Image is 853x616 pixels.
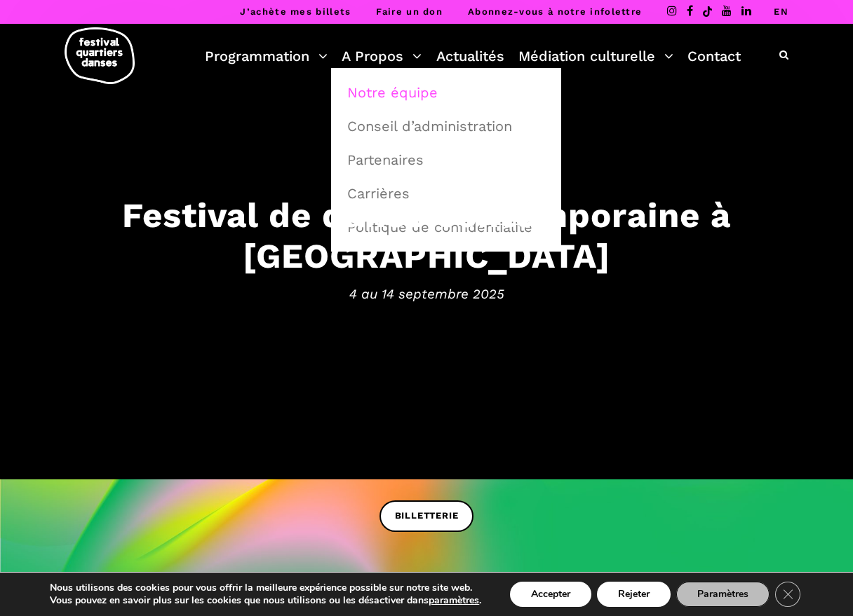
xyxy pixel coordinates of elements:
[676,582,770,607] button: Paramètres
[687,44,741,68] a: Contact
[468,6,642,17] a: Abonnez-vous à notre infolettre
[429,594,479,607] button: paramètres
[339,144,553,176] a: Partenaires
[775,582,800,607] button: Close GDPR Cookie Banner
[518,44,673,68] a: Médiation culturelle
[597,582,671,607] button: Rejeter
[380,500,474,532] a: BILLETTERIE
[436,44,504,68] a: Actualités
[339,177,553,210] a: Carrières
[342,44,422,68] a: A Propos
[50,594,481,607] p: Vous pouvez en savoir plus sur les cookies que nous utilisons ou les désactiver dans .
[65,27,135,84] img: logo-fqd-med
[339,110,553,142] a: Conseil d’administration
[14,194,839,277] h3: Festival de danse contemporaine à [GEOGRAPHIC_DATA]
[14,284,839,305] span: 4 au 14 septembre 2025
[339,76,553,109] a: Notre équipe
[205,44,328,68] a: Programmation
[376,6,443,17] a: Faire un don
[240,6,351,17] a: J’achète mes billets
[50,582,481,594] p: Nous utilisons des cookies pour vous offrir la meilleure expérience possible sur notre site web.
[510,582,591,607] button: Accepter
[774,6,788,17] a: EN
[395,509,459,523] span: BILLETTERIE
